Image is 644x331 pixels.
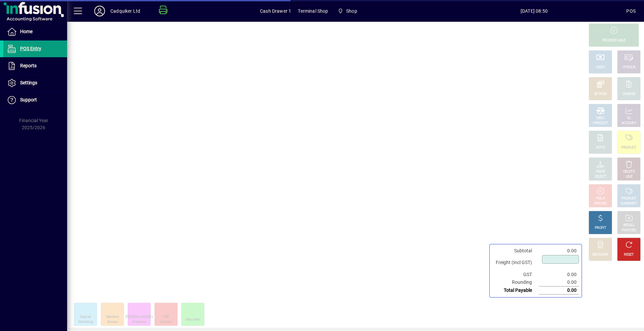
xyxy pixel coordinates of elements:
[621,196,636,201] div: PRODUCT
[442,6,626,16] span: [DATE] 08:50
[594,201,606,206] div: INVOICE
[132,320,146,325] div: Creations
[3,58,67,74] a: Reports
[492,255,539,271] td: Freight (Incl GST)
[3,23,67,40] a: Home
[626,174,632,179] div: LINE
[595,174,606,179] div: SELECT
[621,121,637,126] div: ACCOUNT
[623,223,635,228] div: RECALL
[596,196,605,201] div: HOLD
[626,6,636,16] div: POS
[623,169,635,174] div: DELETE
[160,320,172,325] div: Voucher
[20,63,37,68] span: Reports
[89,5,110,17] button: Profile
[621,145,636,150] div: PRODUCT
[596,169,605,174] div: PRICE
[125,315,153,320] div: [PERSON_NAME]'s
[594,92,607,97] div: EFTPOS
[20,46,41,51] span: POS Entry
[80,315,91,320] div: Deposit
[596,116,604,121] div: MISC
[110,6,140,16] div: Cadquiker Ltd
[492,271,539,278] td: GST
[298,6,328,16] span: Terminal Shop
[335,5,360,17] span: Shop
[492,278,539,286] td: Rounding
[602,38,626,43] div: PROCESS SALE
[3,75,67,91] a: Settings
[78,320,93,325] div: Workshop
[592,252,608,257] div: DISCOUNT
[107,320,118,325] div: Service
[260,6,291,16] span: Cash Drawer 1
[539,286,579,295] td: 0.00
[20,29,33,34] span: Home
[163,315,169,320] div: Gift
[623,92,636,97] div: CHARGE
[595,226,606,231] div: PROFIT
[627,116,631,121] div: GL
[624,252,634,257] div: RESET
[622,228,636,233] div: INVOICES
[623,65,635,70] div: CHEQUE
[539,247,579,255] td: 0.00
[20,97,37,102] span: Support
[106,315,119,320] div: Machine
[596,145,605,150] div: NOTE
[3,92,67,108] a: Support
[346,6,357,16] span: Shop
[20,80,37,85] span: Settings
[539,271,579,278] td: 0.00
[492,247,539,255] td: Subtotal
[621,201,637,206] div: SUMMARY
[492,286,539,295] td: Total Payable
[596,65,605,70] div: CASH
[593,121,608,126] div: PRODUCT
[539,278,579,286] td: 0.00
[185,317,201,322] div: Misc Item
